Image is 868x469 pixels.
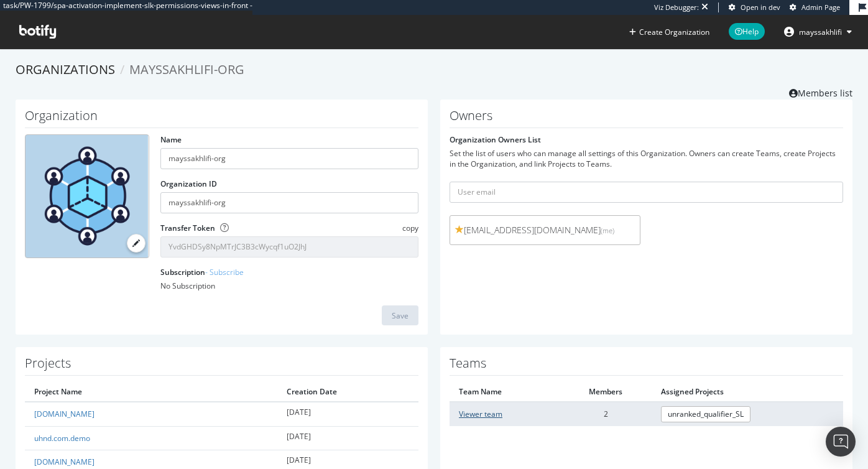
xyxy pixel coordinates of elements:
div: Open Intercom Messenger [826,427,856,457]
a: Admin Page [790,2,840,12]
button: mayssakhlifi [774,22,862,42]
div: Viz Debugger: [654,2,699,12]
span: mayssakhlifi [799,27,842,37]
span: Help [729,23,765,40]
button: Create Organization [629,26,710,38]
span: Admin Page [801,2,840,12]
a: Open in dev [729,2,780,12]
span: Open in dev [741,2,780,12]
